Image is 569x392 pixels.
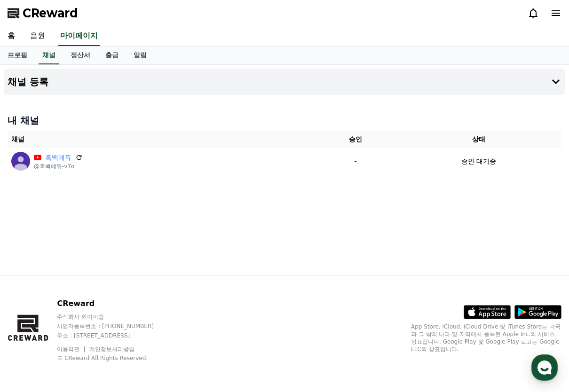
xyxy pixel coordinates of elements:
[8,131,315,148] th: 채널
[98,47,126,64] a: 출금
[57,346,87,353] a: 이용약관
[34,163,83,170] p: @흑백에듀-v7o
[8,6,78,21] a: CReward
[57,332,172,339] p: 주소 : [STREET_ADDRESS]
[315,131,395,148] th: 승인
[461,157,496,166] p: 승인 대기중
[45,153,71,163] a: 흑백에듀
[63,47,98,64] a: 정산서
[23,26,53,46] a: 음원
[8,77,48,87] h4: 채널 등록
[8,114,561,127] h4: 내 채널
[396,131,561,148] th: 상태
[39,47,59,64] a: 채널
[411,323,561,353] p: App Store, iCloud, iCloud Drive 및 iTunes Store는 미국과 그 밖의 나라 및 지역에서 등록된 Apple Inc.의 서비스 상표입니다. Goo...
[57,313,172,321] p: 주식회사 와이피랩
[126,47,154,64] a: 알림
[23,6,78,21] span: CReward
[57,298,172,309] p: CReward
[58,26,100,46] a: 마이페이지
[89,346,134,353] a: 개인정보처리방침
[11,152,30,171] img: 흑백에듀
[4,69,565,95] button: 채널 등록
[319,157,392,166] p: -
[57,322,172,330] p: 사업자등록번호 : [PHONE_NUMBER]
[57,354,172,362] p: © CReward All Rights Reserved.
